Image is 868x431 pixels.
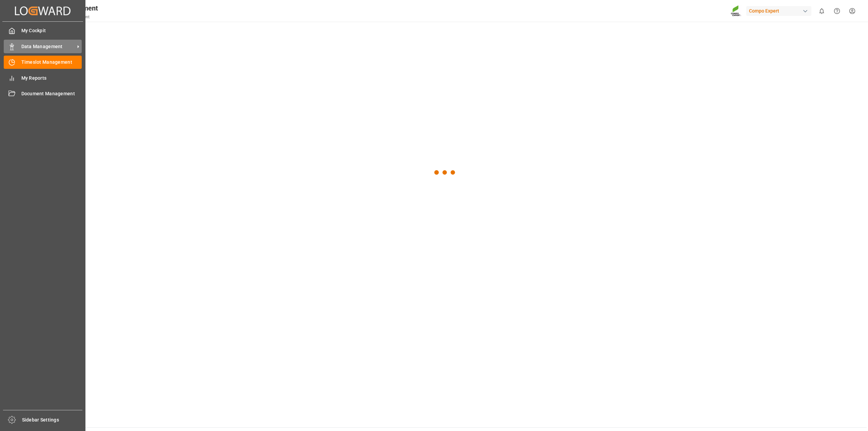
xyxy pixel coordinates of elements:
span: My Reports [21,75,82,82]
span: Timeslot Management [21,59,82,66]
button: Help Center [829,3,845,19]
span: Sidebar Settings [22,416,83,424]
span: My Cockpit [21,27,82,34]
button: show 0 new notifications [814,3,829,19]
div: Compo Expert [746,6,811,16]
span: Document Management [21,90,82,97]
span: Data Management [21,43,75,50]
img: Screenshot%202023-09-29%20at%2010.02.21.png_1712312052.png [731,5,742,17]
button: Compo Expert [746,4,814,17]
a: Timeslot Management [4,56,82,69]
a: My Cockpit [4,24,82,37]
a: Document Management [4,87,82,100]
a: My Reports [4,71,82,84]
